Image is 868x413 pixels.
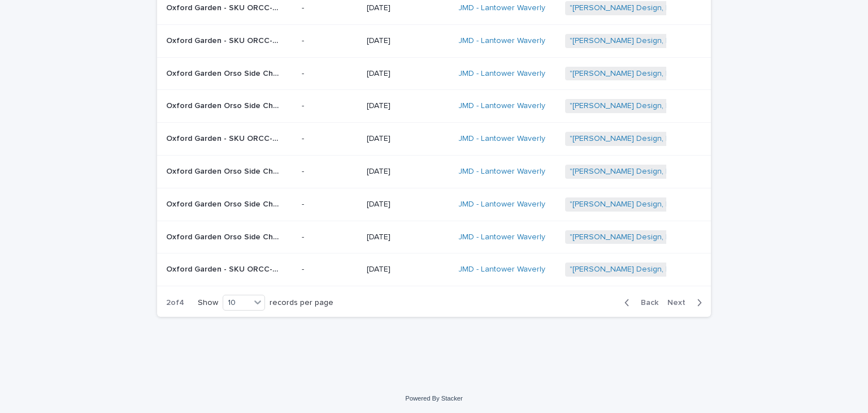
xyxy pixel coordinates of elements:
[367,200,449,209] p: [DATE]
[157,188,711,221] tr: Oxford Garden Orso Side Chair - SKU ORSC-W.D-PC.C Orso Side Chair - Carbon Frame- Sand Oria Weave...
[570,200,783,209] a: "[PERSON_NAME] Design, LLC" | Inbound Shipment | 24777
[157,57,711,90] tr: Oxford Garden Orso Side Chair - SKU ORSC-W.D-PC.C Orso Side Chair - Carbon Frame- Sand Oria Weave...
[570,36,783,46] a: "[PERSON_NAME] Design, LLC" | Inbound Shipment | 24777
[458,233,545,242] a: JMD - Lantower Waverly
[458,265,545,274] a: JMD - Lantower Waverly
[570,3,783,13] a: "[PERSON_NAME] Design, LLC" | Inbound Shipment | 24777
[302,167,358,177] p: -
[367,3,449,13] p: [DATE]
[367,167,449,177] p: [DATE]
[458,134,545,144] a: JMD - Lantower Waverly
[166,230,281,242] p: Oxford Garden Orso Side Chair - SKU ORSC-W.D-PC.C Orso Side Chair - Carbon Frame- Sand Oria Weave...
[166,1,281,13] p: Oxford Garden - SKU ORCC-W.D-PC.C Orso Club Chair Carbon Frame- Sand Oria Weave Seat/Back | 75601
[302,233,358,242] p: -
[458,69,545,79] a: JMD - Lantower Waverly
[166,34,281,46] p: Oxford Garden - SKU ORCC-W.D-PC.C Orso Club Chair Carbon Frame- Sand Oria Weave Seat/Back | 75597
[570,167,783,177] a: "[PERSON_NAME] Design, LLC" | Inbound Shipment | 24777
[570,134,783,144] a: "[PERSON_NAME] Design, LLC" | Inbound Shipment | 24777
[166,165,281,177] p: Oxford Garden Orso Side Chair - SKU ORSC-W.D-PC.C Orso Side Chair - Carbon Frame- Sand Oria Weave...
[302,36,358,46] p: -
[367,101,449,111] p: [DATE]
[302,200,358,209] p: -
[302,3,358,13] p: -
[367,265,449,274] p: [DATE]
[570,69,783,79] a: "[PERSON_NAME] Design, LLC" | Inbound Shipment | 24777
[166,67,281,79] p: Oxford Garden Orso Side Chair - SKU ORSC-W.D-PC.C Orso Side Chair - Carbon Frame- Sand Oria Weave...
[166,132,281,144] p: Oxford Garden - SKU ORCC-W.D-PC.C Orso Club Chair Carbon Frame- Sand Oria Weave Seat/Back | 75600
[663,298,711,308] button: Next
[302,69,358,79] p: -
[302,265,358,274] p: -
[166,197,281,209] p: Oxford Garden Orso Side Chair - SKU ORSC-W.D-PC.C Orso Side Chair - Carbon Frame- Sand Oria Weave...
[570,265,783,274] a: "[PERSON_NAME] Design, LLC" | Inbound Shipment | 24777
[458,101,545,111] a: JMD - Lantower Waverly
[157,253,711,286] tr: Oxford Garden - SKU ORCC-W.D-PC.C Orso Club Chair Carbon Frame- Sand Oria Weave Seat/Back | 75602...
[615,298,663,308] button: Back
[223,297,250,309] div: 10
[157,155,711,188] tr: Oxford Garden Orso Side Chair - SKU ORSC-W.D-PC.C Orso Side Chair - Carbon Frame- Sand Oria Weave...
[302,101,358,111] p: -
[157,123,711,156] tr: Oxford Garden - SKU ORCC-W.D-PC.C Orso Club Chair Carbon Frame- Sand Oria Weave Seat/Back | 75600...
[458,200,545,209] a: JMD - Lantower Waverly
[166,263,281,274] p: Oxford Garden - SKU ORCC-W.D-PC.C Orso Club Chair Carbon Frame- Sand Oria Weave Seat/Back | 75602
[367,233,449,242] p: [DATE]
[570,233,783,242] a: "[PERSON_NAME] Design, LLC" | Inbound Shipment | 24777
[157,289,193,317] p: 2 of 4
[157,221,711,253] tr: Oxford Garden Orso Side Chair - SKU ORSC-W.D-PC.C Orso Side Chair - Carbon Frame- Sand Oria Weave...
[458,36,545,46] a: JMD - Lantower Waverly
[166,99,281,111] p: Oxford Garden Orso Side Chair - SKU ORSC-W.D-PC.C Orso Side Chair - Carbon Frame- Sand Oria Weave...
[157,24,711,57] tr: Oxford Garden - SKU ORCC-W.D-PC.C Orso Club Chair Carbon Frame- Sand Oria Weave Seat/Back | 75597...
[367,36,449,46] p: [DATE]
[405,395,462,402] a: Powered By Stacker
[270,298,333,308] p: records per page
[367,69,449,79] p: [DATE]
[367,134,449,144] p: [DATE]
[302,134,358,144] p: -
[458,3,545,13] a: JMD - Lantower Waverly
[570,101,783,111] a: "[PERSON_NAME] Design, LLC" | Inbound Shipment | 24777
[198,298,218,308] p: Show
[667,299,692,307] span: Next
[458,167,545,177] a: JMD - Lantower Waverly
[634,299,658,307] span: Back
[157,90,711,123] tr: Oxford Garden Orso Side Chair - SKU ORSC-W.D-PC.C Orso Side Chair - Carbon Frame- Sand Oria Weave...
